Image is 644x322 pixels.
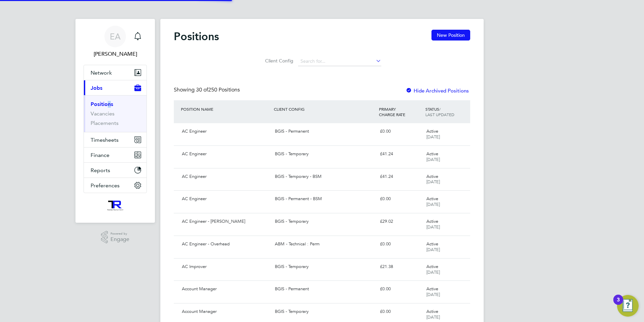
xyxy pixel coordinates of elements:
a: Positions [91,101,113,107]
span: [DATE] [426,292,440,297]
div: BGIS - Permanent [272,126,377,137]
div: £0.00 [377,239,424,250]
span: Active [426,196,438,202]
a: Placements [91,120,119,126]
span: Active [426,241,438,247]
span: Ellis Andrew [84,50,147,58]
span: Active [426,218,438,224]
div: £21.38 [377,261,424,272]
span: [DATE] [426,134,440,140]
span: 250 Positions [196,86,240,93]
div: BGIS - Permanent [272,284,377,295]
span: [DATE] [426,247,440,252]
div: BGIS - Permanent - BSM [272,193,377,205]
div: Showing [174,86,241,93]
span: Engage [110,237,129,242]
nav: Main navigation [75,19,155,223]
div: AC Engineer [179,149,272,160]
div: £0.00 [377,284,424,295]
div: BGIS - Temporary [272,261,377,272]
span: Active [426,308,438,314]
h2: Positions [174,30,219,43]
button: Reports [84,163,147,178]
span: Active [426,286,438,292]
button: Open Resource Center, 3 new notifications [617,295,639,317]
span: 30 of [196,86,208,93]
div: Account Manager [179,306,272,317]
div: BGIS - Temporary [272,149,377,160]
div: Account Manager [179,284,272,295]
span: Preferences [91,182,120,189]
span: Active [426,151,438,157]
span: Network [91,70,112,76]
button: Network [84,65,147,80]
div: £0.00 [377,306,424,317]
div: BGIS - Temporary [272,216,377,227]
span: LAST UPDATED [425,112,454,117]
span: Active [426,173,438,179]
span: [DATE] [426,314,440,320]
div: BGIS - Temporary [272,306,377,317]
span: EA [110,32,121,41]
button: Finance [84,147,147,162]
span: Reports [91,167,110,173]
div: Jobs [84,95,147,132]
button: Jobs [84,80,147,95]
div: 3 [617,300,620,308]
div: BGIS - Temporary - BSM [272,171,377,182]
div: STATUS [424,103,470,120]
span: [DATE] [426,224,440,230]
span: [DATE] [426,157,440,162]
div: AC Improver [179,261,272,272]
button: Timesheets [84,132,147,147]
label: Client Config [263,58,293,64]
button: New Position [431,30,470,41]
a: Go to home page [84,200,147,211]
span: Finance [91,152,109,158]
a: Powered byEngage [101,231,130,244]
div: PRIMARY CHARGE RATE [377,103,424,120]
span: [DATE] [426,269,440,275]
div: £41.24 [377,171,424,182]
label: Hide Archived Positions [406,87,469,94]
span: [DATE] [426,179,440,185]
div: AC Engineer - [PERSON_NAME] [179,216,272,227]
span: Timesheets [91,137,119,143]
input: Search for... [298,57,381,66]
div: AC Engineer [179,126,272,137]
span: / [439,106,441,112]
div: POSITION NAME [179,103,272,115]
div: £0.00 [377,126,424,137]
span: [DATE] [426,202,440,207]
div: AC Engineer - Overhead [179,239,272,250]
div: £29.02 [377,216,424,227]
div: £41.24 [377,149,424,160]
img: wearetecrec-logo-retina.png [106,200,125,211]
div: CLIENT CONFIG [272,103,377,115]
span: Jobs [91,85,102,91]
span: Powered by [110,231,129,237]
span: Active [426,264,438,269]
div: AC Engineer [179,171,272,182]
div: AC Engineer [179,193,272,205]
a: Vacancies [91,110,115,117]
span: Active [426,128,438,134]
button: Preferences [84,178,147,193]
div: £0.00 [377,193,424,205]
div: ABM - Technical : Perm [272,239,377,250]
a: EA[PERSON_NAME] [84,26,147,58]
